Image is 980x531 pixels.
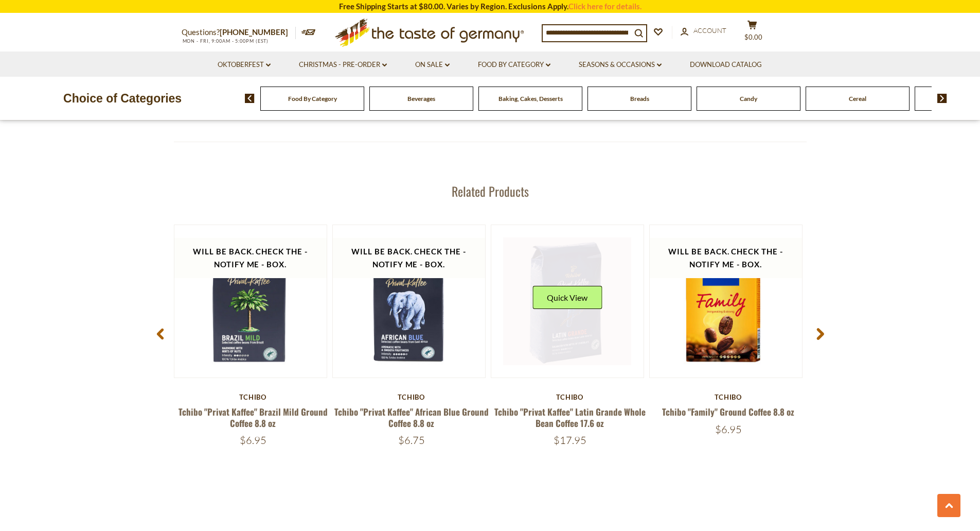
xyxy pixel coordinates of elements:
button: $0.00 [737,20,768,46]
button: Quick View [532,286,602,309]
span: MON - FRI, 9:00AM - 5:00PM (EST) [182,38,269,44]
a: Candy [740,95,757,102]
img: Tchibo Privat Kaffee Brazil Mild Ground Coffee [174,225,327,378]
a: Tchibo "Family" Ground Coffee 8.8 oz [662,405,794,418]
a: Tchibo "Privat Kaffee" Latin Grande Whole Bean Coffee 17.6 oz [494,405,646,429]
span: $6.95 [240,434,266,447]
a: Click here for details. [568,2,642,11]
h3: Related Products [174,183,807,199]
a: Beverages [407,95,435,102]
span: $0.00 [744,33,762,41]
a: Oktoberfest [218,59,271,71]
span: $6.75 [398,434,425,447]
a: Christmas - PRE-ORDER [299,59,387,71]
a: Tchibo "Privat Kaffee" Brazil Mild Ground Coffee 8.8 oz [179,405,328,429]
a: Download Catalog [690,59,762,71]
a: Food By Category [288,95,337,102]
p: Questions? [182,26,296,39]
div: Tchibo [174,393,332,401]
img: next arrow [937,94,947,103]
a: Tchibo "Privat Kaffee" African Blue Ground Coffee 8.8 oz [334,405,489,429]
span: Account [693,26,726,35]
a: Breads [630,95,649,102]
a: Seasons & Occasions [579,59,662,71]
a: Account [681,25,726,37]
img: previous arrow [245,94,255,103]
a: Food By Category [478,59,550,71]
img: Tchibo Privat Kaffee Latin Whole Bean [491,225,644,378]
a: On Sale [415,59,450,71]
img: Tchibo Privat Kaffee African Blue Ground Coffee [333,225,485,378]
a: Cereal [849,95,866,102]
div: Tchibo [332,393,491,401]
div: Tchibo [491,393,649,401]
a: Baking, Cakes, Desserts [498,95,563,102]
span: $6.95 [715,423,742,436]
span: $17.95 [554,434,586,447]
div: Tchibo [649,393,808,401]
img: Tchibo Family Ground Coffee [650,225,802,378]
a: [PHONE_NUMBER] [220,27,288,37]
